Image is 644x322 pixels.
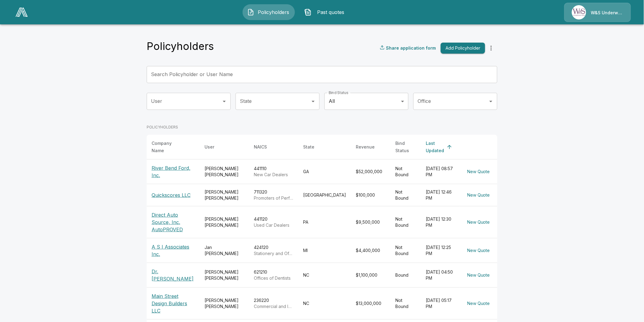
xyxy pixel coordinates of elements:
[421,159,460,184] td: [DATE] 08:57 PM
[298,263,351,287] td: NC
[421,206,460,238] td: [DATE] 12:30 PM
[254,244,293,257] div: 424120
[304,9,312,16] img: Past quotes Icon
[356,143,375,151] div: Revenue
[465,166,492,177] button: New Quote
[314,9,348,16] span: Past quotes
[16,8,28,17] img: AA Logo
[205,269,244,281] div: [PERSON_NAME] [PERSON_NAME]
[152,164,195,179] p: River Bend Ford, Inc.
[247,9,254,16] img: Policyholders Icon
[152,211,195,233] p: Direct Auto Source, Inc. AutoPROVED
[390,263,421,287] td: Bound
[309,97,317,106] button: Open
[254,303,293,310] p: Commercial and Institutional Building Construction
[254,189,293,201] div: 711320
[441,43,485,54] button: Add Policyholder
[220,97,229,106] button: Open
[152,268,195,282] p: Dr. [PERSON_NAME]
[205,189,244,201] div: [PERSON_NAME] [PERSON_NAME]
[421,287,460,319] td: [DATE] 05:17 PM
[205,166,244,178] div: [PERSON_NAME] [PERSON_NAME]
[351,184,390,206] td: $100,000
[205,216,244,228] div: [PERSON_NAME] [PERSON_NAME]
[487,97,495,106] button: Open
[300,4,352,20] button: Past quotes IconPast quotes
[254,166,293,178] div: 441110
[257,9,290,16] span: Policyholders
[390,159,421,184] td: Not Bound
[351,206,390,238] td: $9,500,000
[243,4,295,20] button: Policyholders IconPolicyholders
[386,45,436,51] p: Share application form
[390,287,421,319] td: Not Bound
[298,184,351,206] td: [GEOGRAPHIC_DATA]
[205,297,244,310] div: [PERSON_NAME] [PERSON_NAME]
[351,159,390,184] td: $52,000,000
[205,143,214,151] div: User
[421,184,460,206] td: [DATE] 12:46 PM
[254,222,293,228] p: Used Car Dealers
[390,206,421,238] td: Not Bound
[254,250,293,257] p: Stationery and Office Supplies Merchant Wholesalers
[564,3,631,22] a: Agency IconW&S Underwriters
[421,238,460,263] td: [DATE] 12:25 PM
[254,275,293,281] p: Offices of Dentists
[465,298,492,309] button: New Quote
[205,244,244,257] div: Jan [PERSON_NAME]
[485,42,497,54] button: more
[465,270,492,281] button: New Quote
[572,5,586,19] img: Agency Icon
[152,140,184,154] div: Company Name
[465,217,492,228] button: New Quote
[298,238,351,263] td: MI
[421,263,460,287] td: [DATE] 04:50 PM
[254,143,267,151] div: NAICS
[465,245,492,256] button: New Quote
[390,184,421,206] td: Not Bound
[329,90,348,95] label: Bind Status
[298,287,351,319] td: NC
[390,135,421,159] th: Bind Status
[254,216,293,228] div: 441120
[351,287,390,319] td: $13,000,000
[152,191,195,199] p: Quickscores LLC
[254,297,293,310] div: 236220
[303,143,314,151] div: State
[298,159,351,184] td: GA
[152,292,195,314] p: Main Street Design Builders LLC
[351,238,390,263] td: $4,400,000
[426,140,444,154] div: Last Updated
[324,93,408,110] div: All
[298,206,351,238] td: PA
[591,10,623,16] p: W&S Underwriters
[465,190,492,201] button: New Quote
[147,40,214,53] h4: Policyholders
[147,124,497,130] p: POLICYHOLDERS
[254,195,293,201] p: Promoters of Performing Arts, Sports, and Similar Events without Facilities
[254,269,293,281] div: 621210
[390,238,421,263] td: Not Bound
[254,172,293,178] p: New Car Dealers
[438,43,485,54] a: Add Policyholder
[152,243,195,258] p: A S I Associates Inc.
[351,263,390,287] td: $1,100,000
